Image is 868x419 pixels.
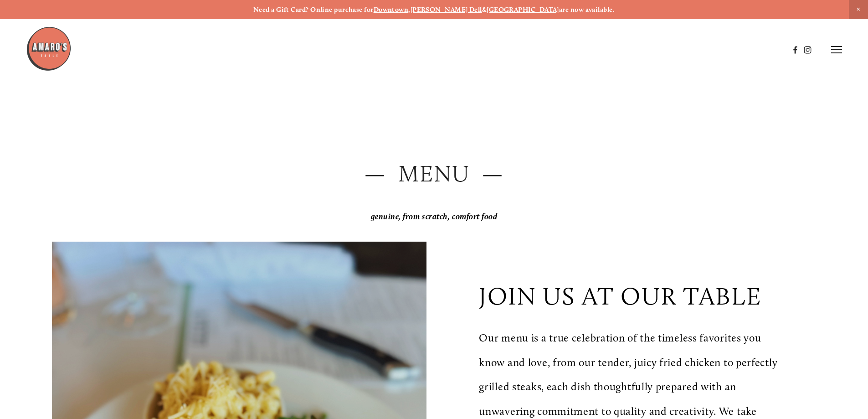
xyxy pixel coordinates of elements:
[371,212,498,222] em: genuine, from scratch, comfort food
[253,5,374,14] strong: Need a Gift Card? Online purchase for
[559,5,615,14] strong: are now available.
[374,5,409,14] a: Downtown
[408,5,410,14] strong: ,
[26,26,72,72] img: Amaro's Table
[479,281,762,311] p: join us at our table
[52,158,816,190] h2: — Menu —
[411,5,482,14] a: [PERSON_NAME] Dell
[487,5,559,14] a: [GEOGRAPHIC_DATA]
[482,5,487,14] strong: &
